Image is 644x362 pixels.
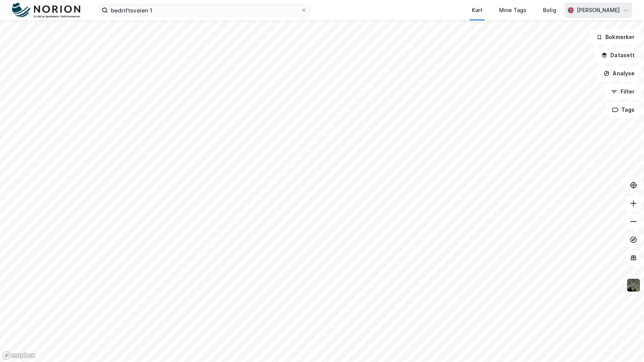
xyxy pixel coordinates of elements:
[626,278,641,292] img: 9k=
[597,66,641,81] button: Analyse
[12,3,80,18] img: norion-logo.80e7a08dc31c2e691866.png
[543,6,556,15] div: Bolig
[595,48,641,63] button: Datasett
[108,5,301,16] input: Søk på adresse, matrikkel, gårdeiere, leietakere eller personer
[2,351,36,360] a: Mapbox homepage
[590,30,641,45] button: Bokmerker
[605,84,641,99] button: Filter
[472,6,482,15] div: Kart
[606,326,644,362] iframe: Chat Widget
[606,102,641,117] button: Tags
[606,326,644,362] div: Kontrollprogram for chat
[577,6,620,15] div: [PERSON_NAME]
[499,6,526,15] div: Mine Tags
